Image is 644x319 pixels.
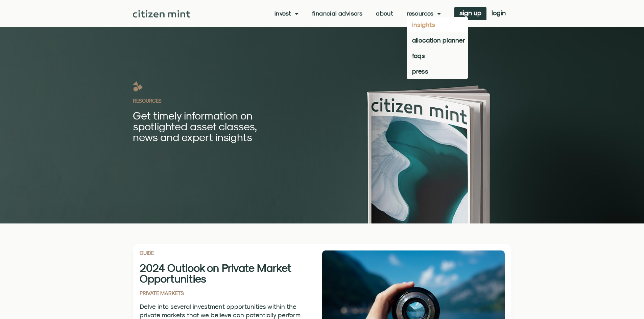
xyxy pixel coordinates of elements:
[407,17,468,32] a: insights
[454,7,486,20] a: sign up
[133,110,284,142] h2: Get timely information on spotlighted asset classes, news and expert insights
[492,10,506,15] span: login
[459,10,481,15] span: sign up
[407,17,468,79] ul: Resources
[312,10,362,17] a: Financial Advisors
[133,98,345,103] h2: RESOURCES
[275,10,441,17] nav: Menu
[407,48,468,63] a: faqs
[407,32,468,48] a: allocation planner
[376,10,393,17] a: About
[407,10,441,17] a: Resources
[133,10,191,18] img: Citizen Mint
[140,291,322,296] h2: PRIVATE MARKETS
[407,63,468,79] a: press
[275,10,299,17] a: Invest
[140,250,322,256] h2: GUIDE
[140,262,302,284] h2: 2024 Outlook on Private Market Opportunities
[486,7,511,20] a: login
